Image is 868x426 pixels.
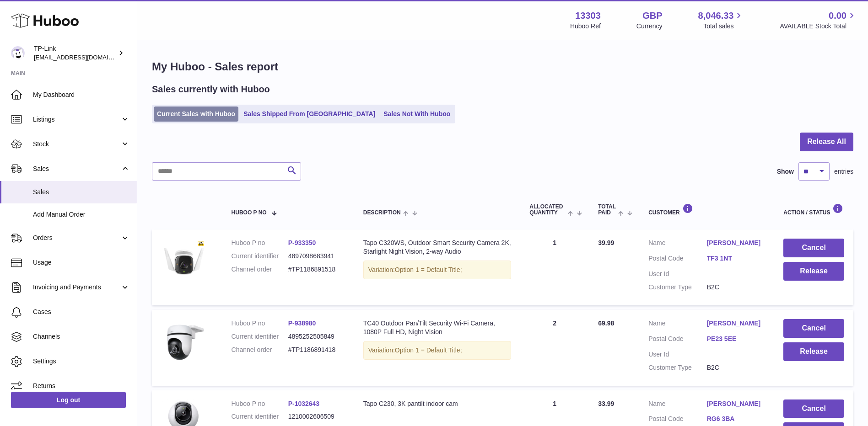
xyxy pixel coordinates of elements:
dt: Channel order [232,346,288,354]
span: [EMAIL_ADDRESS][DOMAIN_NAME] [34,53,135,61]
a: PE23 5EE [707,335,766,343]
div: Currency [636,22,663,31]
div: Variation: [363,261,512,279]
span: Sales [33,165,120,173]
div: TP-Link [34,44,116,62]
dd: #TP1186891518 [288,265,345,274]
dt: Customer Type [648,283,707,292]
span: ALLOCATED Quantity [529,204,565,216]
span: Returns [33,382,130,390]
button: Release [783,342,844,361]
dd: B2C [707,363,766,372]
span: entries [834,167,853,176]
div: TC40 Outdoor Pan/Tilt Security Wi-Fi Camera, 1080P Full HD, Night Vision [363,319,512,336]
span: Option 1 = Default Title; [395,266,462,273]
div: Tapo C230, 3K pantilt indoor cam [363,399,512,408]
div: Huboo Ref [570,22,601,31]
span: Orders [33,234,120,242]
dt: Huboo P no [232,319,288,328]
span: 39.99 [598,239,614,246]
span: Usage [33,258,130,267]
a: 8,046.33 Total sales [698,10,744,31]
dt: Current identifier [232,332,288,341]
dt: Huboo P no [232,239,288,247]
button: Release [783,262,844,281]
span: 69.98 [598,319,614,327]
a: Current Sales with Huboo [154,106,238,122]
button: Cancel [783,239,844,257]
div: Customer [648,203,765,216]
dd: #TP1186891418 [288,346,345,354]
strong: 13303 [575,10,601,22]
img: TapoC320WS_EU_b_8e555d3f-0c3e-472c-9473-6cfc8d5c8bd1.png [161,239,207,284]
span: Invoicing and Payments [33,283,120,292]
dt: Name [648,399,707,410]
dt: Channel order [232,265,288,274]
img: Tapo_C500_EU_1.2_overview_01_large_20231012034142b.jpg [161,319,207,365]
img: gaby.chen@tp-link.com [11,46,25,60]
span: Huboo P no [232,210,267,216]
a: [PERSON_NAME] [707,399,766,408]
span: Sales [33,188,130,197]
span: 0.00 [829,10,846,22]
dt: Postal Code [648,254,707,265]
button: Release All [800,133,853,151]
a: P-938980 [288,319,316,327]
h1: My Huboo - Sales report [152,59,853,74]
button: Cancel [783,399,844,418]
span: Add Manual Order [33,210,130,219]
button: Cancel [783,319,844,338]
span: 8,046.33 [698,10,734,22]
dd: 4897098683941 [288,252,345,261]
dt: User Id [648,270,707,278]
span: AVAILABLE Stock Total [780,22,857,31]
span: Stock [33,140,120,149]
strong: GBP [642,10,662,22]
a: [PERSON_NAME] [707,319,766,328]
a: TF3 1NT [707,254,766,263]
span: Description [363,210,401,216]
a: Sales Shipped From [GEOGRAPHIC_DATA] [240,106,378,122]
span: Total sales [703,22,744,31]
a: [PERSON_NAME] [707,239,766,247]
span: Settings [33,357,130,366]
span: Cases [33,308,130,316]
dd: 1210002606509 [288,412,345,421]
h2: Sales currently with Huboo [152,83,270,96]
div: Tapo C320WS, Outdoor Smart Security Camera 2K, Starlight Night Vision, 2-way Audio [363,239,512,256]
div: Action / Status [783,203,844,216]
span: My Dashboard [33,91,130,99]
div: Variation: [363,341,512,360]
dd: B2C [707,283,766,292]
dt: Current identifier [232,252,288,261]
a: RG6 3BA [707,415,766,423]
span: Total paid [598,204,616,216]
dt: User Id [648,350,707,359]
a: Log out [11,392,126,408]
span: Option 1 = Default Title; [395,346,462,354]
dt: Huboo P no [232,399,288,408]
dt: Postal Code [648,415,707,426]
a: Sales Not With Huboo [380,106,453,122]
td: 2 [520,310,589,386]
span: Channels [33,332,130,341]
a: P-1032643 [288,400,320,407]
span: 33.99 [598,400,614,407]
label: Show [777,167,794,176]
span: Listings [33,115,120,124]
dt: Postal Code [648,335,707,346]
dd: 4895252505849 [288,332,345,341]
dt: Customer Type [648,363,707,372]
a: 0.00 AVAILABLE Stock Total [780,10,857,31]
a: P-933350 [288,239,316,246]
td: 1 [520,229,589,305]
dt: Name [648,319,707,330]
dt: Name [648,239,707,250]
dt: Current identifier [232,412,288,421]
